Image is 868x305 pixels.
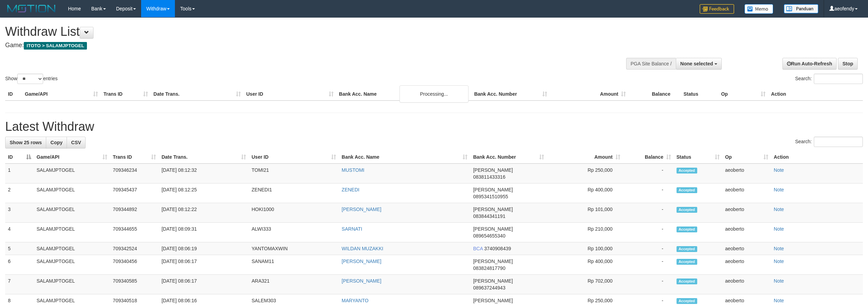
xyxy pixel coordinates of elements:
td: Rp 100,000 [547,242,623,255]
h1: Withdraw List [5,25,572,39]
td: SALAMJPTOGEL [34,203,110,223]
td: 7 [5,275,34,294]
select: Showentries [17,74,43,84]
a: Run Auto-Refresh [782,58,837,70]
td: 3 [5,203,34,223]
th: Trans ID [101,88,151,101]
td: - [623,164,674,183]
th: Action [771,151,863,164]
td: Rp 101,000 [547,203,623,223]
a: Note [774,298,784,303]
th: Trans ID: activate to sort column ascending [110,151,159,164]
th: User ID: activate to sort column ascending [249,151,339,164]
span: Copy 083811433316 to clipboard [473,174,505,180]
th: Bank Acc. Number [471,88,550,101]
a: [PERSON_NAME] [342,207,381,212]
th: ID [5,88,22,101]
td: SALAMJPTOGEL [34,183,110,203]
td: 709340585 [110,275,159,294]
span: [PERSON_NAME] [473,298,513,303]
span: Copy 083844341191 to clipboard [473,213,505,219]
a: MUSTOMI [342,167,364,173]
a: SARNATI [342,226,362,232]
td: aeoberto [722,242,771,255]
a: CSV [67,137,86,148]
label: Search: [795,74,863,84]
td: SALAMJPTOGEL [34,275,110,294]
span: Accepted [677,227,697,232]
td: aeoberto [722,255,771,275]
span: [PERSON_NAME] [473,207,513,212]
th: Game/API [22,88,101,101]
span: Accepted [677,207,697,213]
td: aeoberto [722,164,771,183]
td: - [623,223,674,242]
span: None selected [680,61,713,66]
button: None selected [676,58,722,70]
div: Processing... [400,85,468,103]
td: 6 [5,255,34,275]
td: 2 [5,183,34,203]
a: [PERSON_NAME] [342,278,381,284]
th: Status: activate to sort column ascending [674,151,722,164]
td: SALAMJPTOGEL [34,164,110,183]
th: Amount: activate to sort column ascending [547,151,623,164]
span: Copy [50,140,62,145]
span: Accepted [677,168,697,173]
td: [DATE] 08:12:32 [159,164,249,183]
td: HOKI1000 [249,203,339,223]
th: Bank Acc. Name [336,88,472,101]
img: panduan.png [784,4,818,13]
td: [DATE] 08:06:17 [159,275,249,294]
th: Op: activate to sort column ascending [722,151,771,164]
span: Copy 083824817790 to clipboard [473,265,505,271]
a: [PERSON_NAME] [342,259,381,264]
td: ARA321 [249,275,339,294]
td: 709346234 [110,164,159,183]
td: 709340456 [110,255,159,275]
a: Note [774,278,784,284]
td: SANAM11 [249,255,339,275]
img: Feedback.jpg [700,4,734,14]
img: MOTION_logo.png [5,3,58,14]
td: [DATE] 08:06:19 [159,242,249,255]
input: Search: [814,74,863,84]
td: ZENEDI1 [249,183,339,203]
th: User ID [244,88,336,101]
span: [PERSON_NAME] [473,278,513,284]
span: Copy 089637244943 to clipboard [473,285,505,291]
td: Rp 400,000 [547,183,623,203]
th: Status [681,88,718,101]
td: YANTOMAXWIN [249,242,339,255]
span: Show 25 rows [10,140,42,145]
label: Show entries [5,74,58,84]
td: Rp 400,000 [547,255,623,275]
span: Copy 3740908439 to clipboard [484,246,511,251]
img: Button%20Memo.svg [744,4,773,14]
td: 709342524 [110,242,159,255]
a: Show 25 rows [5,137,46,148]
td: aeoberto [722,223,771,242]
td: 1 [5,164,34,183]
th: Action [768,88,863,101]
span: BCA [473,246,483,251]
td: SALAMJPTOGEL [34,223,110,242]
td: 709344655 [110,223,159,242]
span: Copy 089654655340 to clipboard [473,233,505,239]
th: Balance [629,88,681,101]
td: 5 [5,242,34,255]
a: Note [774,207,784,212]
th: Date Trans.: activate to sort column ascending [159,151,249,164]
span: Accepted [677,278,697,284]
span: Accepted [677,259,697,265]
td: SALAMJPTOGEL [34,255,110,275]
th: Date Trans. [151,88,244,101]
td: [DATE] 08:12:22 [159,203,249,223]
span: Accepted [677,246,697,252]
span: [PERSON_NAME] [473,259,513,264]
input: Search: [814,137,863,147]
th: Op [718,88,768,101]
span: Accepted [677,298,697,304]
th: ID: activate to sort column descending [5,151,34,164]
h4: Game: [5,42,572,49]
